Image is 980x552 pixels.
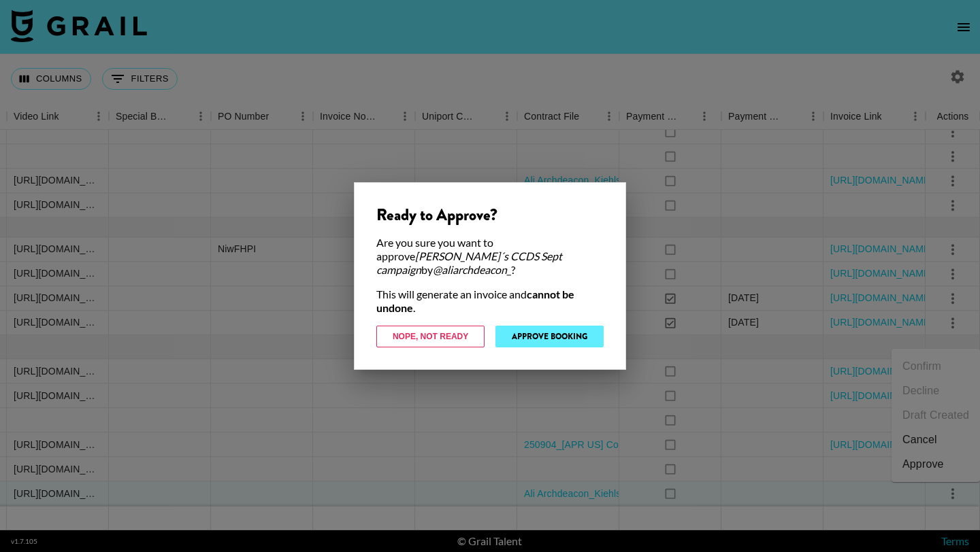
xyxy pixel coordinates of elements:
div: Ready to Approve? [376,205,604,225]
div: Are you sure you want to approve by ? [376,236,604,277]
button: Nope, Not Ready [376,326,485,347]
div: This will generate an invoice and . [376,288,604,315]
em: [PERSON_NAME]´s CCDS Sept campaign [376,249,562,276]
button: Approve Booking [495,326,604,347]
em: @ aliarchdeacon_ [433,263,511,276]
strong: cannot be undone [376,288,574,314]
